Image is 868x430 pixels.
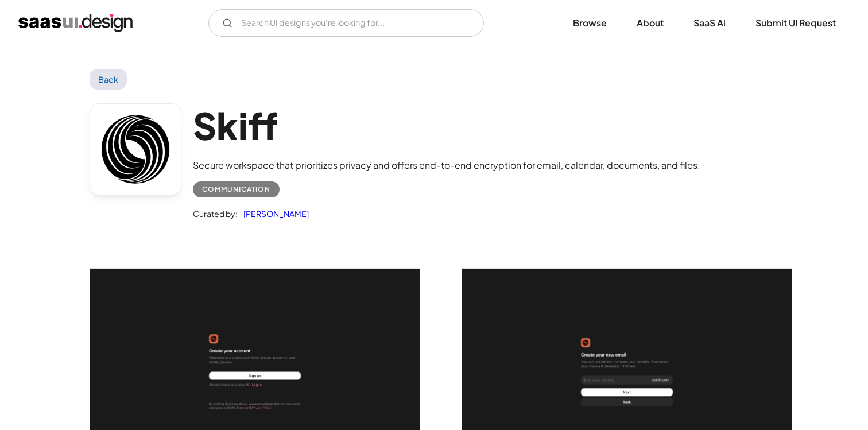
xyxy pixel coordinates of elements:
a: Browse [559,10,621,36]
a: About [623,10,677,36]
input: Search UI designs you're looking for... [208,9,484,37]
a: home [18,14,133,32]
h1: Skiff [193,103,700,148]
a: Submit UI Request [742,10,850,36]
form: Email Form [208,9,484,37]
div: Communication [202,183,270,196]
a: Back [90,69,127,90]
a: [PERSON_NAME] [238,207,309,220]
div: Curated by: [193,207,238,220]
div: Secure workspace that prioritizes privacy and offers end-to-end encryption for email, calendar, d... [193,158,700,172]
a: SaaS Ai [680,10,739,36]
